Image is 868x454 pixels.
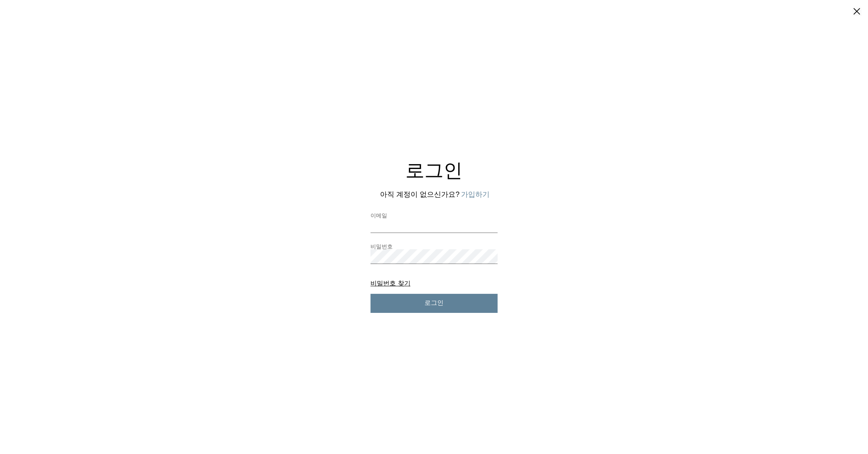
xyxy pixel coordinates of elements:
button: 닫기 [852,6,862,17]
span: 아직 계정이 없으신가요? [380,190,459,198]
h2: 로그인 [370,161,498,180]
label: 비밀번호 [370,244,498,249]
label: 이메일 [370,213,498,218]
button: 비밀번호 찾기 [370,280,410,287]
span: 로그인 [424,299,444,307]
button: 아직 계정이 없으신가요? 가입하기 [461,190,490,200]
button: 로그인 [370,294,498,313]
